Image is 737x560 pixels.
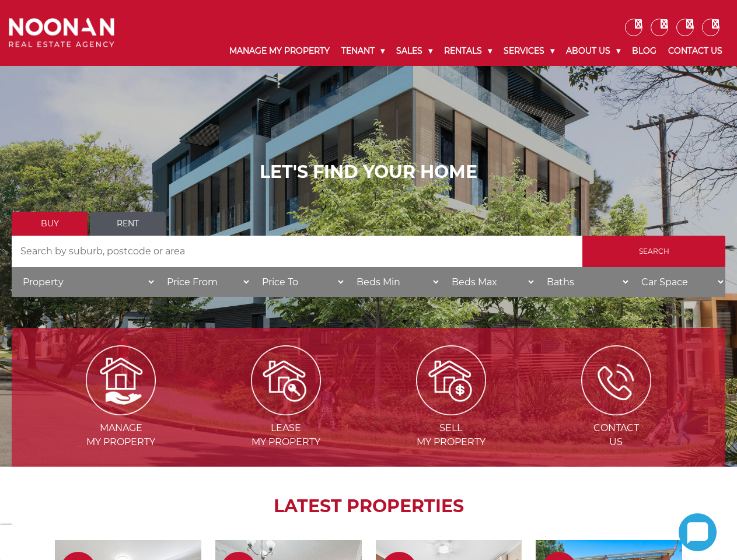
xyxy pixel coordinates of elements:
img: Lease my property [251,345,321,415]
span: Lease my Property [205,421,368,449]
span: Sell my Property [370,421,533,449]
img: Noonan Real Estate Agency [9,18,114,47]
a: Manage My Property [223,36,336,66]
a: Buy [12,212,88,236]
a: Managemy Property [40,374,202,447]
h1: LET'S FIND YOUR HOME [12,162,725,183]
a: Services [498,36,560,66]
a: Sellmy Property [370,374,533,447]
span: Manage my Property [40,421,202,449]
a: Sales [390,36,438,66]
h2: LATEST PROPERTIES [41,496,696,517]
a: Blog [626,36,662,66]
input: Search by suburb, postcode or area [12,236,582,267]
a: Rentals [438,36,498,66]
span: Contact Us [535,421,697,449]
a: Tenant [336,36,390,66]
img: ICONS [581,345,651,415]
a: About Us [560,36,626,66]
img: Sell my property [416,345,486,415]
a: Leasemy Property [205,374,368,447]
a: Contact Us [662,36,728,66]
img: Manage my Property [86,345,156,415]
input: Search [582,236,725,267]
a: Rent [90,212,166,236]
a: ContactUs [535,374,697,447]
